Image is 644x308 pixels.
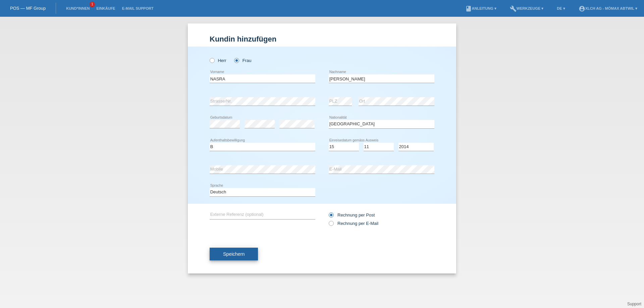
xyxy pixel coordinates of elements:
input: Rechnung per E-Mail [329,221,333,229]
i: book [465,5,472,12]
a: account_circleXLCH AG - Mömax Abtwil ▾ [575,6,641,10]
a: buildWerkzeuge ▾ [506,6,547,10]
span: Speichern [223,251,245,257]
button: Speichern [210,248,258,260]
input: Rechnung per Post [329,212,333,221]
a: Kund*innen [63,6,93,10]
label: Rechnung per Post [329,212,375,218]
label: Herr [210,58,226,63]
h1: Kundin hinzufügen [210,35,434,43]
span: 1 [90,2,95,7]
input: Frau [234,58,238,62]
input: Herr [210,58,214,62]
a: E-Mail Support [119,6,157,10]
label: Rechnung per E-Mail [329,221,378,226]
a: bookAnleitung ▾ [462,6,500,10]
i: build [510,5,517,12]
a: Support [627,302,641,306]
a: Einkäufe [93,6,118,10]
label: Frau [234,58,251,63]
a: DE ▾ [553,6,568,10]
i: account_circle [579,5,585,12]
a: POS — MF Group [10,6,46,11]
